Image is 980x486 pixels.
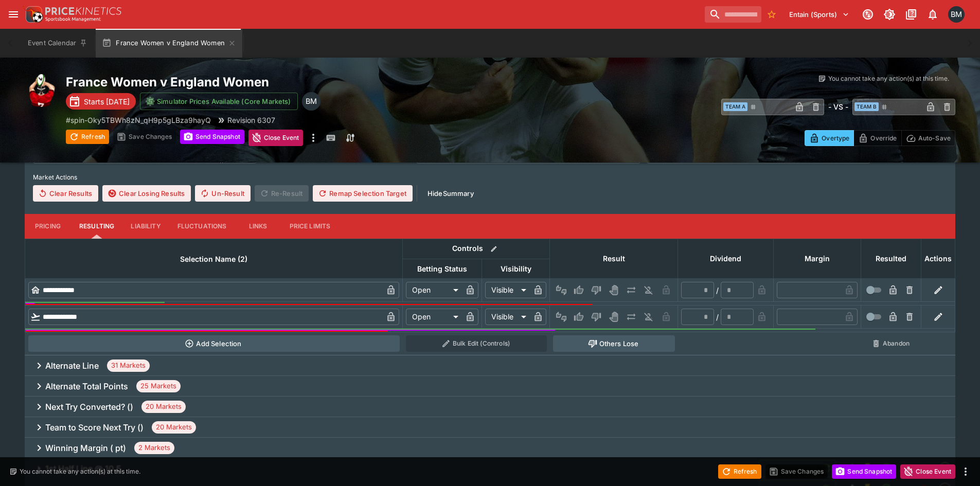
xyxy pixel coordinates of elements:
[33,170,947,185] label: Market Actions
[255,185,309,202] span: Re-Result
[832,464,896,479] button: Send Snapshot
[235,214,281,239] button: Links
[227,115,275,125] p: Revision 6307
[45,17,101,22] img: Sportsbook Management
[678,239,774,278] th: Dividend
[640,282,657,298] button: Eliminated In Play
[921,239,955,278] th: Actions
[22,29,94,58] button: Event Calendar
[421,185,480,202] button: HideSummary
[805,130,955,146] div: Start From
[66,130,109,144] button: Refresh
[406,309,462,325] div: Open
[828,74,949,83] p: You cannot take any action(s) at this time.
[485,309,530,325] div: Visible
[45,443,126,454] h6: Winning Margin ( pt)
[571,282,587,298] button: Win
[718,464,761,479] button: Refresh
[102,185,191,202] button: Clear Losing Results
[66,74,511,90] h2: Copy To Clipboard
[45,402,133,412] h6: Next Try Converted? ()
[169,214,235,239] button: Fluctuations
[900,464,955,479] button: Close Event
[880,5,899,24] button: Toggle light/dark mode
[822,133,849,143] p: Overtype
[152,422,196,433] span: 20 Markets
[45,381,128,392] h6: Alternate Total Points
[302,92,320,111] div: Byron Monk
[195,185,250,202] button: Un-Result
[705,6,761,23] input: search
[25,214,71,239] button: Pricing
[406,282,462,298] div: Open
[948,6,965,23] div: Byron Monk
[122,214,169,239] button: Liability
[66,115,211,125] p: Copy To Clipboard
[805,130,854,146] button: Overtype
[487,242,501,256] button: Bulk edit
[553,282,569,298] button: Not Set
[861,239,921,278] th: Resulted
[406,263,478,275] span: Betting Status
[281,214,339,239] button: Price Limits
[141,402,186,412] span: 20 Markets
[588,309,604,325] button: Lose
[870,133,897,143] p: Override
[783,6,856,23] button: Select Tenant
[945,3,968,26] button: Byron Monk
[4,5,23,24] button: open drawer
[45,361,99,371] h6: Alternate Line
[923,5,942,24] button: Notifications
[918,133,951,143] p: Auto-Save
[550,239,678,278] th: Result
[605,282,622,298] button: Void
[489,263,543,275] span: Visibility
[623,309,639,325] button: Push
[25,74,58,107] img: rugby_union.png
[716,312,719,322] div: /
[20,467,140,476] p: You cannot take any action(s) at this time.
[859,5,877,24] button: Connected to PK
[605,309,622,325] button: Void
[169,253,259,265] span: Selection Name (2)
[313,185,413,202] button: Remap Selection Target
[134,443,174,453] span: 2 Markets
[774,239,861,278] th: Margin
[307,130,319,146] button: more
[248,130,304,146] button: Close Event
[45,7,121,15] img: PriceKinetics
[854,102,879,111] span: Team B
[588,282,604,298] button: Lose
[180,130,244,144] button: Send Snapshot
[623,282,639,298] button: Push
[723,102,747,111] span: Team A
[96,29,242,58] button: France Women v England Women
[864,335,918,352] button: Abandon
[28,335,400,352] button: Add Selection
[959,465,972,478] button: more
[763,6,780,23] button: No Bookmarks
[403,239,550,259] th: Controls
[901,130,955,146] button: Auto-Save
[84,96,130,107] p: Starts [DATE]
[136,381,181,391] span: 25 Markets
[485,282,530,298] div: Visible
[553,309,569,325] button: Not Set
[33,185,98,202] button: Clear Results
[406,335,547,352] button: Bulk Edit (Controls)
[553,335,675,352] button: Others Lose
[45,422,144,433] h6: Team to Score Next Try ()
[107,361,150,371] span: 31 Markets
[71,214,122,239] button: Resulting
[23,4,43,25] img: PriceKinetics Logo
[640,309,657,325] button: Eliminated In Play
[716,285,719,296] div: /
[140,93,298,110] button: Simulator Prices Available (Core Markets)
[853,130,901,146] button: Override
[828,101,848,112] h6: - VS -
[571,309,587,325] button: Win
[902,5,920,24] button: Documentation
